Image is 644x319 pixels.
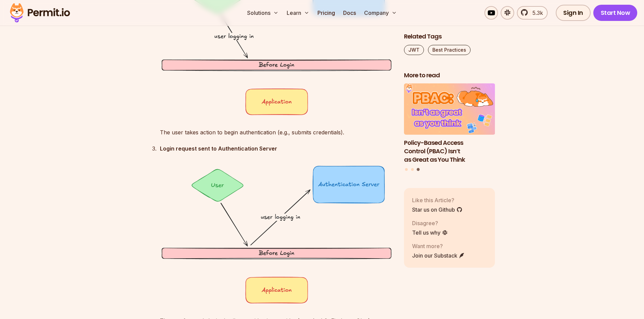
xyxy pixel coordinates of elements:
[428,45,471,55] a: Best Practices
[244,6,281,20] button: Solutions
[412,251,465,260] a: Join our Substack
[412,196,462,204] p: Like this Article?
[160,128,393,137] p: The user takes action to begin authentication (e.g., submits credentials).
[517,6,548,20] a: 5.3k
[404,71,495,80] h2: More to read
[315,6,338,20] a: Pricing
[404,139,495,164] h3: Policy-Based Access Control (PBAC) Isn’t as Great as You Think
[411,168,414,171] button: Go to slide 2
[160,145,277,152] strong: Login request sent to Authentication Server
[412,229,448,237] a: Tell us why
[340,6,359,20] a: Docs
[160,164,393,305] img: image.png
[412,219,448,227] p: Disagree?
[284,6,312,20] button: Learn
[404,84,495,135] img: Policy-Based Access Control (PBAC) Isn’t as Great as You Think
[412,206,462,214] a: Star us on Github
[593,5,638,21] a: Start Now
[412,242,465,250] p: Want more?
[361,6,400,20] button: Company
[7,1,73,24] img: Permit logo
[404,45,424,55] a: JWT
[404,84,495,164] a: Policy-Based Access Control (PBAC) Isn’t as Great as You ThinkPolicy-Based Access Control (PBAC) ...
[528,9,543,17] span: 5.3k
[404,84,495,164] li: 3 of 3
[556,5,591,21] a: Sign In
[404,84,495,172] div: Posts
[405,168,408,171] button: Go to slide 1
[404,32,495,41] h2: Related Tags
[417,168,420,171] button: Go to slide 3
